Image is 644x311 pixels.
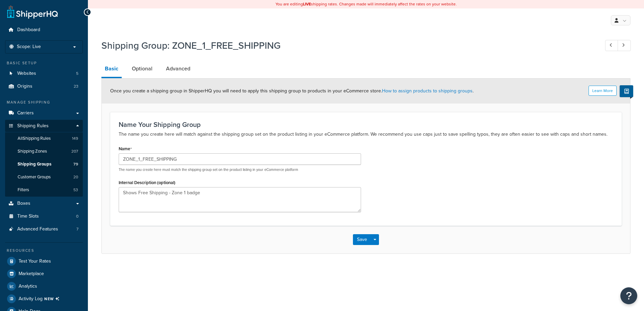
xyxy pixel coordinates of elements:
[5,67,83,80] a: Websites5
[19,284,37,289] span: Analytics
[5,184,83,196] a: Filters53
[5,293,83,305] li: [object Object]
[73,161,78,167] span: 79
[76,226,78,232] span: 7
[76,214,78,219] span: 0
[119,180,175,185] label: Internal Description (optional)
[5,80,83,93] li: Origins
[18,136,51,141] span: All Shipping Rules
[5,268,83,280] a: Marketplace
[19,294,62,303] span: Activity Log
[119,146,132,152] label: Name
[119,167,361,172] p: The name you create here must match the shipping group set on the product listing in your eCommer...
[5,24,83,36] a: Dashboard
[18,149,47,154] span: Shipping Zones
[17,226,58,232] span: Advanced Features
[5,171,83,183] li: Customer Groups
[5,210,83,223] a: Time Slots0
[5,223,83,236] li: Advanced Features
[5,60,83,66] div: Basic Setup
[5,158,83,171] li: Shipping Groups
[5,80,83,93] a: Origins23
[5,248,83,253] div: Resources
[618,40,631,51] a: Next Record
[5,184,83,196] li: Filters
[18,174,51,180] span: Customer Groups
[5,197,83,210] a: Boxes
[5,158,83,171] a: Shipping Groups79
[5,210,83,223] li: Time Slots
[17,71,36,76] span: Websites
[17,201,30,206] span: Boxes
[5,145,83,158] li: Shipping Zones
[17,123,49,129] span: Shipping Rules
[5,293,83,305] a: Activity LogNEW
[72,136,78,141] span: 149
[101,39,593,52] h1: Shipping Group: ZONE_1_FREE_SHIPPING
[119,187,361,212] textarea: Shows Free Shipping - Zone 1 badge
[19,271,44,277] span: Marketplace
[128,61,156,77] a: Optional
[353,234,371,245] button: Save
[101,61,122,78] a: Basic
[382,87,473,94] a: How to assign products to shipping groups
[110,87,474,94] span: Once you create a shipping group in ShipperHQ you will need to apply this shipping group to produ...
[605,40,618,51] a: Previous Record
[18,187,29,193] span: Filters
[17,214,39,219] span: Time Slots
[5,120,83,197] li: Shipping Rules
[19,259,51,264] span: Test Your Rates
[5,120,83,132] a: Shipping Rules
[5,255,83,267] a: Test Your Rates
[5,107,83,119] a: Carriers
[17,44,41,50] span: Scope: Live
[76,71,78,76] span: 5
[17,84,32,89] span: Origins
[5,145,83,158] a: Shipping Zones207
[17,110,34,116] span: Carriers
[71,149,78,154] span: 207
[44,296,62,302] span: NEW
[18,161,51,167] span: Shipping Groups
[5,132,83,145] a: AllShipping Rules149
[620,287,637,304] button: Open Resource Center
[620,85,633,97] button: Show Help Docs
[119,121,613,128] h3: Name Your Shipping Group
[589,86,617,96] button: Learn More
[5,67,83,80] li: Websites
[73,174,78,180] span: 20
[74,84,78,89] span: 23
[119,130,613,138] p: The name you create here will match against the shipping group set on the product listing in your...
[73,187,78,193] span: 53
[303,1,311,7] b: LIVE
[163,61,194,77] a: Advanced
[5,99,83,105] div: Manage Shipping
[5,280,83,292] a: Analytics
[5,171,83,183] a: Customer Groups20
[5,223,83,236] a: Advanced Features7
[17,27,40,33] span: Dashboard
